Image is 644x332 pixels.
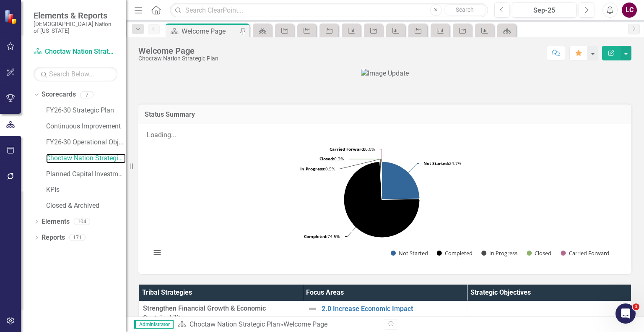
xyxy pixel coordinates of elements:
[34,47,117,57] a: Choctaw Nation Strategic Plan
[170,3,488,18] input: Search ClearPoint...
[147,140,623,266] div: Chart. Highcharts interactive chart.
[515,5,574,16] div: Sep-25
[151,247,163,259] button: View chart menu, Chart
[330,146,365,152] tspan: Carried Forward:
[46,154,126,163] a: Choctaw Nation Strategic Plan
[391,249,428,257] button: Show Not Started
[138,55,218,62] div: Choctaw Nation Strategic Plan
[46,122,126,131] a: Continuous Improvement
[437,249,472,257] button: Show Completed
[622,3,637,18] button: LC
[4,10,19,24] img: ClearPoint Strategy
[423,160,461,166] text: 24.7%
[361,69,409,78] img: Image Update
[147,131,623,140] div: Loading...
[307,304,317,314] img: Not Defined
[319,156,334,162] tspan: Closed:
[633,303,639,310] span: 1
[300,166,325,172] tspan: In Progress:
[147,140,617,266] svg: Interactive chart
[46,138,126,147] a: FY26-30 Operational Objectives
[456,6,474,13] span: Search
[34,67,117,81] input: Search Below...
[319,156,344,162] text: 0.3%
[34,21,117,34] small: [DEMOGRAPHIC_DATA] Nation of [US_STATE]
[344,162,420,238] path: Completed, 274.
[561,249,610,257] button: Show Carried Forward
[46,170,126,179] a: Planned Capital Investments
[481,249,517,257] button: Show In Progress
[190,320,280,328] a: Choctaw Nation Strategic Plan
[382,162,419,199] path: Not Started, 91.
[512,3,576,18] button: Sep-25
[330,146,375,152] text: 0.0%
[134,320,174,329] span: Administrator
[182,26,239,37] div: Welcome Page
[74,218,90,225] div: 104
[304,233,327,239] tspan: Completed:
[69,234,86,241] div: 171
[46,201,126,211] a: Closed & Archived
[178,320,379,329] div: »
[145,111,625,118] h3: Status Summary
[444,4,486,16] button: Search
[322,305,463,313] a: 2.0 Increase Economic Impact
[304,233,340,239] text: 74.5%
[303,301,467,317] td: Double-Click to Edit Right Click for Context Menu
[423,160,449,166] tspan: Not Started:
[615,303,636,324] iframe: Intercom live chat
[527,249,551,257] button: Show Closed
[300,166,335,172] text: 0.5%
[138,46,218,55] div: Welcome Page
[46,106,126,115] a: FY26-30 Strategic Plan
[42,90,76,99] a: Scorecards
[80,91,93,98] div: 7
[380,162,382,199] path: In Progress, 2.
[42,217,70,227] a: Elements
[143,304,299,323] span: Strengthen Financial Growth & Economic Sustainability
[34,10,117,21] span: Elements & Reports
[42,233,65,243] a: Reports
[283,320,327,328] div: Welcome Page
[46,185,126,195] a: KPIs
